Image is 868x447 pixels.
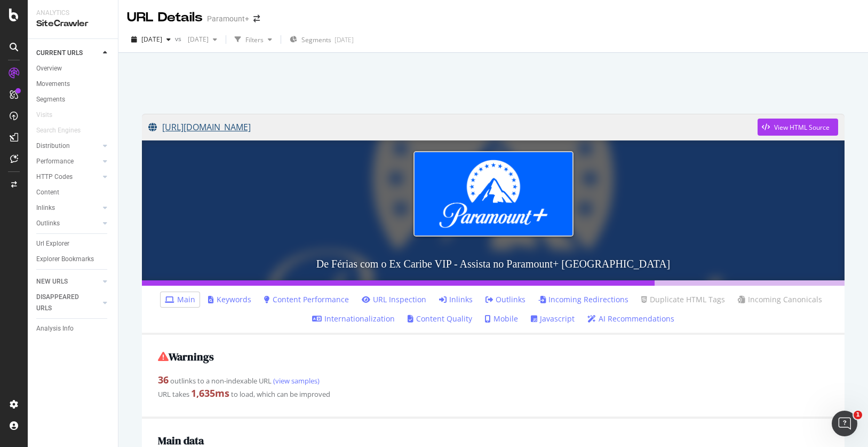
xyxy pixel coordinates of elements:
div: SiteCrawler [36,18,109,30]
button: View HTML Source [758,119,838,136]
button: Segments[DATE] [285,31,358,48]
div: DISAPPEARED URLS [36,292,90,314]
a: Incoming Redirections [538,294,628,305]
a: Mobile [485,313,518,324]
a: Keywords [208,294,251,305]
img: De Férias com o Ex Caribe VIP - Assista no Paramount+ Brasil [413,151,574,236]
a: Main [165,294,195,305]
div: Explorer Bookmarks [36,254,94,265]
h2: Warnings [158,351,829,363]
a: Explorer Bookmarks [36,254,110,265]
button: Filters [230,31,276,48]
a: [URL][DOMAIN_NAME] [148,114,758,140]
a: Search Engines [36,125,91,136]
span: vs [175,34,184,43]
div: Movements [36,79,70,90]
div: Url Explorer [36,238,69,249]
span: 2025 Sep. 29th [141,35,162,44]
a: Analysis Info [36,323,110,334]
div: CURRENT URLS [36,48,83,59]
a: Content Performance [264,294,349,305]
div: Analysis Info [36,323,74,334]
a: Javascript [531,313,575,324]
span: 2025 Jun. 30th [184,35,209,44]
a: AI Recommendations [587,313,674,324]
a: Incoming Canonicals [738,294,822,305]
a: Internationalization [312,313,395,324]
div: Segments [36,94,65,105]
a: Url Explorer [36,238,110,249]
a: Inlinks [36,202,100,214]
div: View HTML Source [774,123,830,132]
div: Analytics [36,9,109,18]
h2: Main data [158,435,829,446]
iframe: Intercom live chat [832,411,857,436]
a: NEW URLS [36,276,100,287]
div: Distribution [36,140,70,152]
a: HTTP Codes [36,171,100,183]
a: CURRENT URLS [36,48,100,59]
span: Segments [301,35,331,44]
div: Visits [36,109,52,121]
div: Filters [245,35,264,44]
div: NEW URLS [36,276,68,287]
a: DISAPPEARED URLS [36,292,100,314]
a: Distribution [36,140,100,152]
a: Outlinks [36,218,100,229]
a: URL Inspection [362,294,426,305]
a: (view samples) [272,376,320,386]
div: Inlinks [36,202,55,214]
strong: 1,635 ms [191,387,229,399]
div: Paramount+ [207,13,249,24]
a: Performance [36,156,100,167]
a: Duplicate HTML Tags [641,294,725,305]
div: arrow-right-arrow-left [253,15,260,22]
a: Outlinks [485,294,525,305]
div: outlinks to a non-indexable URL [158,373,829,387]
strong: 36 [158,373,169,386]
a: Content [36,187,110,198]
a: Inlinks [439,294,473,305]
button: [DATE] [127,31,175,48]
a: Content Quality [408,313,472,324]
div: URL takes to load, which can be improved [158,387,829,401]
div: Performance [36,156,74,167]
a: Segments [36,94,110,105]
div: URL Details [127,9,203,27]
div: Outlinks [36,218,60,229]
a: Overview [36,63,110,74]
button: [DATE] [184,31,221,48]
div: [DATE] [335,35,354,44]
a: Visits [36,109,63,121]
a: Movements [36,79,110,90]
div: Overview [36,63,62,74]
h3: De Férias com o Ex Caribe VIP - Assista no Paramount+ [GEOGRAPHIC_DATA] [142,247,845,280]
div: Content [36,187,59,198]
div: HTTP Codes [36,171,73,183]
div: Search Engines [36,125,81,136]
span: 1 [854,411,862,419]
